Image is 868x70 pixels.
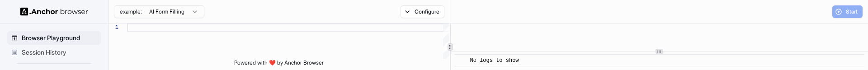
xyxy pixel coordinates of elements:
[108,23,118,32] div: 1
[7,31,101,45] div: Browser Playground
[234,59,324,70] span: Powered with ❤️ by Anchor Browser
[22,48,97,57] span: Session History
[459,56,463,65] span: ​
[470,57,519,64] span: No logs to show
[22,33,97,42] span: Browser Playground
[120,8,142,15] span: example:
[7,45,101,60] div: Session History
[20,7,88,16] img: Anchor Logo
[401,5,444,18] button: Configure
